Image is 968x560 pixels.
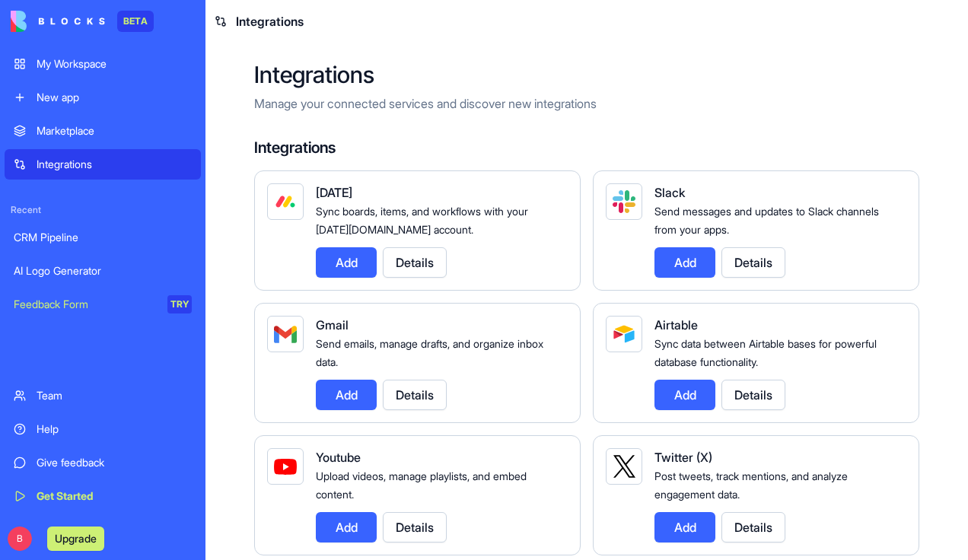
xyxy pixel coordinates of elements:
[5,149,201,180] a: Integrations
[37,488,192,504] div: Get Started
[37,123,192,138] div: Marketplace
[254,61,919,88] h2: Integrations
[316,317,349,332] span: Gmail
[5,289,201,320] a: Feedback FormTRY
[383,512,447,542] button: Details
[654,247,715,278] button: Add
[5,380,201,411] a: Team
[316,185,352,200] span: [DATE]
[316,337,543,368] span: Send emails, manage drafts, and organize inbox data.
[117,11,154,32] div: BETA
[5,116,201,146] a: Marketplace
[8,527,32,551] span: B
[37,388,192,403] div: Team
[37,455,192,470] div: Give feedback
[11,11,154,32] a: BETA
[721,247,785,278] button: Details
[47,527,104,551] button: Upgrade
[316,205,528,236] span: Sync boards, items, and workflows with your [DATE][DOMAIN_NAME] account.
[14,297,157,312] div: Feedback Form
[5,414,201,444] a: Help
[5,481,201,511] a: Get Started
[37,157,192,172] div: Integrations
[14,263,192,278] div: AI Logo Generator
[654,512,715,542] button: Add
[654,450,712,465] span: Twitter (X)
[14,230,192,245] div: CRM Pipeline
[654,380,715,410] button: Add
[316,512,377,542] button: Add
[236,12,304,30] span: Integrations
[654,205,879,236] span: Send messages and updates to Slack channels from your apps.
[654,337,877,368] span: Sync data between Airtable bases for powerful database functionality.
[37,422,192,437] div: Help
[47,530,104,546] a: Upgrade
[37,90,192,105] div: New app
[5,204,201,216] span: Recent
[5,447,201,478] a: Give feedback
[254,137,919,158] h4: Integrations
[37,56,192,72] div: My Workspace
[5,256,201,286] a: AI Logo Generator
[167,295,192,313] div: TRY
[5,49,201,79] a: My Workspace
[316,380,377,410] button: Add
[654,317,698,332] span: Airtable
[654,469,848,501] span: Post tweets, track mentions, and analyze engagement data.
[5,82,201,113] a: New app
[316,469,527,501] span: Upload videos, manage playlists, and embed content.
[383,380,447,410] button: Details
[654,185,685,200] span: Slack
[721,380,785,410] button: Details
[383,247,447,278] button: Details
[5,222,201,253] a: CRM Pipeline
[254,94,919,113] p: Manage your connected services and discover new integrations
[316,450,361,465] span: Youtube
[11,11,105,32] img: logo
[316,247,377,278] button: Add
[721,512,785,542] button: Details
